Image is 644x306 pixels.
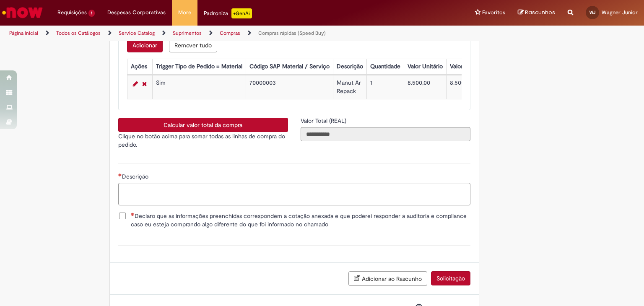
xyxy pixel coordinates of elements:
[118,132,288,149] p: Clique no botão acima para somar todas as linhas de compra do pedido.
[518,9,555,17] a: Rascunhos
[152,75,246,99] td: Sim
[404,59,446,75] th: Valor Unitário
[366,75,404,99] td: 1
[482,8,505,17] span: Favoritos
[301,117,348,124] span: Somente leitura - Valor Total (REAL)
[333,59,366,75] th: Descrição
[173,30,202,36] a: Suprimentos
[56,30,101,36] a: Todos os Catálogos
[431,271,470,285] button: Solicitação
[131,213,135,216] span: Necessários
[6,26,423,41] ul: Trilhas de página
[118,183,470,205] textarea: Descrição
[231,8,252,18] p: +GenAi
[107,8,166,17] span: Despesas Corporativas
[169,38,217,52] button: Remove all rows for Lista de Itens
[140,79,149,89] a: Remover linha 1
[333,75,366,99] td: Manut Ar Repack
[258,30,326,36] a: Compras rápidas (Speed Buy)
[127,59,152,75] th: Ações
[152,59,246,75] th: Trigger Tipo de Pedido = Material
[1,4,44,21] img: ServiceNow
[119,30,155,36] a: Service Catalog
[589,10,595,15] span: WJ
[366,59,404,75] th: Quantidade
[602,9,638,16] span: Wagner Junior
[446,59,500,75] th: Valor Total Moeda
[131,79,140,89] a: Editar Linha 1
[348,271,427,286] button: Adicionar ao Rascunho
[57,8,87,17] span: Requisições
[9,30,38,36] a: Página inicial
[122,173,150,180] span: Descrição
[246,59,333,75] th: Código SAP Material / Serviço
[204,8,252,18] div: Padroniza
[131,212,470,228] span: Declaro que as informações preenchidas correspondem a cotação anexada e que poderei responder a a...
[118,173,122,176] span: Necessários
[127,38,163,52] button: Add a row for Lista de Itens
[88,10,95,17] span: 1
[246,75,333,99] td: 70000003
[301,127,470,141] input: Valor Total (REAL)
[404,75,446,99] td: 8.500,00
[446,75,500,99] td: 8.500,00
[178,8,191,17] span: More
[301,117,348,125] label: Somente leitura - Valor Total (REAL)
[118,118,288,132] button: Calcular valor total da compra
[525,8,555,16] span: Rascunhos
[220,30,240,36] a: Compras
